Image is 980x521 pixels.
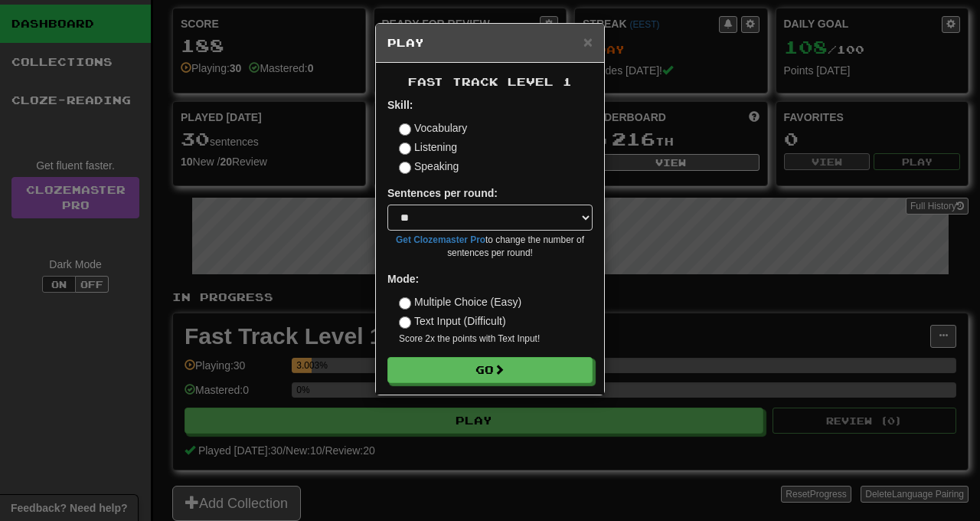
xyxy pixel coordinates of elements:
span: Fast Track Level 1 [408,75,572,88]
h5: Play [387,35,593,51]
input: Listening [399,143,411,155]
label: Sentences per round: [387,185,498,201]
strong: Mode: [387,273,419,285]
input: Speaking [399,162,411,174]
button: Go [387,357,593,383]
label: Multiple Choice (Easy) [399,294,521,310]
span: × [583,33,593,51]
label: Speaking [399,159,459,174]
label: Listening [399,139,457,155]
strong: Skill: [387,99,413,111]
input: Multiple Choice (Easy) [399,297,411,310]
label: Text Input (Difficult) [399,313,506,329]
input: Text Input (Difficult) [399,316,411,329]
small: to change the number of sentences per round! [387,234,593,260]
label: Vocabulary [399,120,467,136]
input: Vocabulary [399,123,411,136]
button: Close [583,34,593,50]
small: Score 2x the points with Text Input ! [399,333,593,346]
a: Get Clozemaster Pro [396,234,485,245]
